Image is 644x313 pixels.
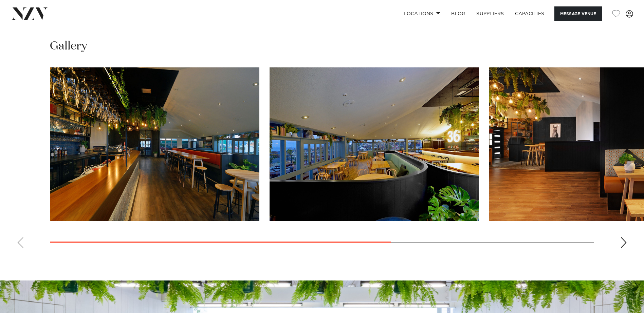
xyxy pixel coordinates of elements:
a: Capacities [510,6,550,21]
h2: Gallery [50,39,87,54]
swiper-slide: 1 / 4 [50,67,259,221]
a: BLOG [446,6,471,21]
swiper-slide: 2 / 4 [270,67,479,221]
button: Message Venue [554,6,602,21]
img: nzv-logo.png [11,7,48,20]
a: Locations [398,6,446,21]
a: SUPPLIERS [471,6,509,21]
